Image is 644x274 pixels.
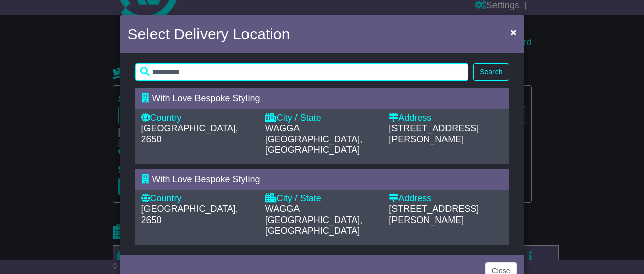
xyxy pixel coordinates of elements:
div: City / State [265,113,379,124]
button: Search [473,63,509,81]
span: With Love Bespoke Styling [152,174,260,184]
button: Close [505,22,521,42]
div: Country [141,113,255,124]
span: [GEOGRAPHIC_DATA], 2650 [141,123,238,144]
div: City / State [265,193,379,204]
span: [STREET_ADDRESS][PERSON_NAME] [389,204,479,225]
div: Address [389,113,503,124]
span: WAGGA [GEOGRAPHIC_DATA], [GEOGRAPHIC_DATA] [265,204,362,236]
span: WAGGA [GEOGRAPHIC_DATA], [GEOGRAPHIC_DATA] [265,123,362,155]
span: [GEOGRAPHIC_DATA], 2650 [141,204,238,225]
h4: Select Delivery Location [128,23,290,45]
div: Address [389,193,503,204]
span: [STREET_ADDRESS][PERSON_NAME] [389,123,479,144]
span: × [510,26,516,38]
div: Country [141,193,255,204]
span: With Love Bespoke Styling [152,93,260,103]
